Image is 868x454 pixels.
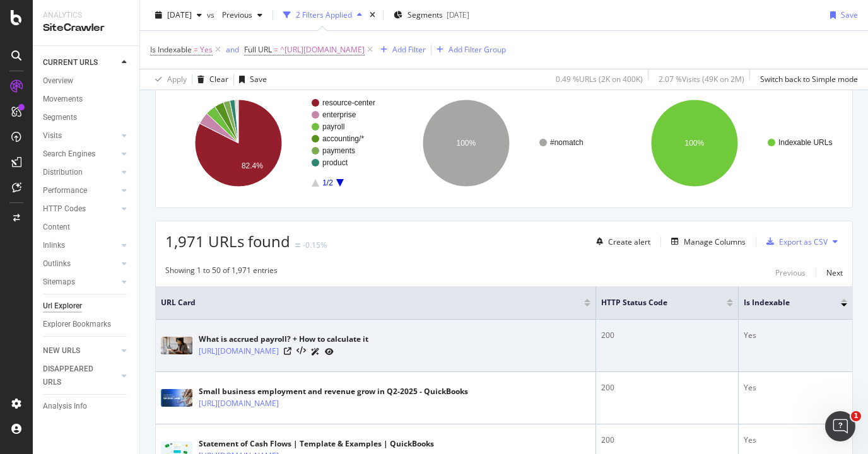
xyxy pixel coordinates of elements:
div: 200 [601,382,733,393]
div: 200 [601,330,733,341]
a: Visit Online Page [284,347,291,355]
div: Outlinks [43,257,71,271]
text: 82.4% [242,161,263,170]
button: 2 Filters Applied [278,5,367,25]
div: Showing 1 to 50 of 1,971 entries [165,265,278,280]
div: Small business employment and revenue grow in Q2-2025 - QuickBooks [199,386,468,397]
a: Outlinks [43,257,118,271]
text: product [322,158,348,167]
div: Yes [744,382,847,393]
text: payroll [322,122,344,131]
div: Save [250,74,267,84]
div: NEW URLS [43,344,80,358]
span: Yes [200,41,213,59]
a: CURRENT URLS [43,56,118,69]
button: Create alert [591,231,650,252]
a: Search Engines [43,148,118,161]
div: Create alert [608,236,650,247]
div: Manage Columns [684,236,746,247]
svg: A chart. [621,88,843,198]
text: accounting/* [322,134,364,143]
div: Distribution [43,166,83,179]
text: 1/2 [322,178,333,187]
span: Full URL [244,44,272,55]
div: Content [43,221,70,234]
div: Previous [775,267,806,278]
a: AI Url Details [311,345,320,358]
a: HTTP Codes [43,202,118,216]
button: Manage Columns [666,234,746,249]
a: Analysis Info [43,400,131,413]
img: main image [161,337,192,354]
div: [DATE] [447,9,469,20]
button: Export as CSV [761,231,828,252]
div: Segments [43,111,77,124]
span: URL Card [161,297,581,308]
div: Url Explorer [43,300,82,313]
button: Save [825,5,858,25]
div: Apply [167,74,187,84]
div: Overview [43,74,73,88]
div: Export as CSV [779,236,828,247]
a: Sitemaps [43,276,118,289]
img: main image [161,389,192,407]
img: Equal [295,243,300,247]
div: A chart. [393,88,614,198]
span: ^[URL][DOMAIN_NAME] [280,41,365,59]
text: enterprise [322,110,356,119]
div: Next [826,267,843,278]
div: Movements [43,93,83,106]
a: Distribution [43,166,118,179]
span: Is Indexable [150,44,192,55]
div: Clear [209,74,228,84]
div: Analytics [43,10,129,21]
div: SiteCrawler [43,21,129,35]
div: 2.07 % Visits ( 49K on 2M ) [659,74,744,84]
a: Explorer Bookmarks [43,318,131,331]
button: Next [826,265,843,280]
div: and [226,44,239,55]
span: = [194,44,198,55]
div: Yes [744,330,847,341]
div: What is accrued payroll? + How to calculate it [199,334,368,345]
a: Movements [43,93,131,106]
div: Yes [744,434,847,446]
text: payments [322,146,355,155]
div: times [367,9,378,21]
div: 200 [601,434,733,446]
a: [URL][DOMAIN_NAME] [199,397,279,410]
a: Segments [43,111,131,124]
button: View HTML Source [296,347,306,356]
span: Segments [408,9,443,20]
button: Clear [192,69,228,90]
div: Analysis Info [43,400,87,413]
button: and [226,44,239,55]
div: -0.15% [303,240,327,250]
a: DISAPPEARED URLS [43,363,118,389]
button: Add Filter Group [431,42,506,57]
button: Add Filter [375,42,426,57]
div: Sitemaps [43,276,75,289]
div: Add Filter Group [449,44,506,55]
div: Add Filter [392,44,426,55]
div: Inlinks [43,239,65,252]
div: Statement of Cash Flows | Template & Examples | QuickBooks [199,438,434,450]
span: = [274,44,278,55]
button: Apply [150,69,187,90]
span: 1 [851,411,861,421]
text: 100% [457,139,476,148]
div: Search Engines [43,148,95,161]
span: vs [207,9,217,20]
a: Url Explorer [43,300,131,313]
div: Performance [43,184,87,197]
text: 100% [684,139,704,148]
button: Previous [217,5,267,25]
div: DISAPPEARED URLS [43,363,107,389]
a: Content [43,221,131,234]
button: Previous [775,265,806,280]
span: HTTP Status Code [601,297,708,308]
div: HTTP Codes [43,202,86,216]
a: [URL][DOMAIN_NAME] [199,345,279,358]
button: Switch back to Simple mode [755,69,858,90]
